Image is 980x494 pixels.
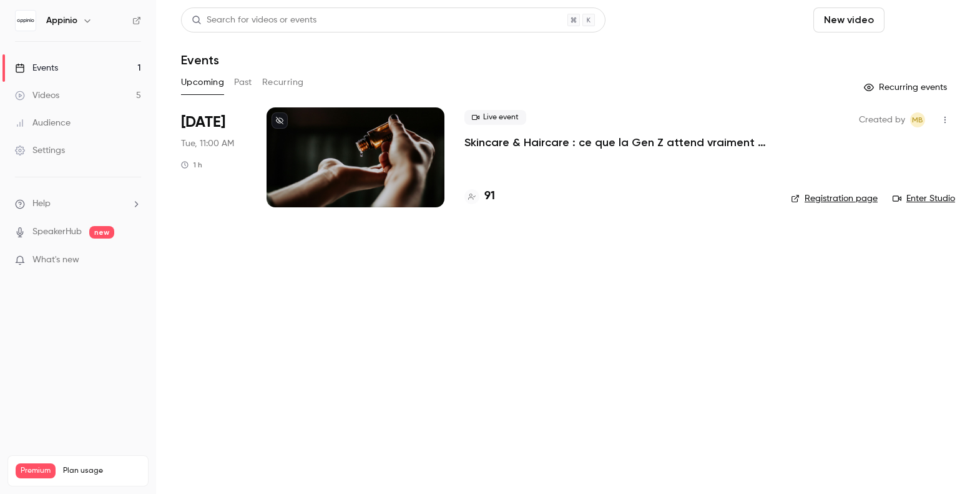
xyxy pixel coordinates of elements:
[791,192,878,205] a: Registration page
[464,188,495,205] a: 91
[63,466,140,476] span: Plan usage
[484,188,495,205] h4: 91
[464,135,771,150] a: Skincare & Haircare : ce que la Gen Z attend vraiment des marques
[181,107,247,207] div: Sep 9 Tue, 11:00 AM (Europe/Paris)
[858,77,955,97] button: Recurring events
[181,160,202,170] div: 1 h
[15,144,65,157] div: Settings
[126,255,141,266] iframe: Noticeable Trigger
[181,72,224,92] button: Upcoming
[32,254,79,267] span: What's new
[32,197,51,210] span: Help
[859,112,905,127] span: Created by
[813,7,884,32] button: New video
[46,14,77,27] h6: Appinio
[181,137,234,150] span: Tue, 11:00 AM
[192,14,316,27] div: Search for videos or events
[912,112,923,127] span: MB
[16,11,36,31] img: Appinio
[16,463,56,478] span: Premium
[32,225,82,239] a: SpeakerHub
[15,89,59,102] div: Videos
[464,110,526,125] span: Live event
[15,117,71,129] div: Audience
[15,62,58,74] div: Events
[181,112,225,132] span: [DATE]
[89,226,114,239] span: new
[889,7,955,32] button: Schedule
[15,197,141,210] li: help-dropdown-opener
[262,72,304,92] button: Recurring
[910,112,925,127] span: Margot Bres
[181,52,219,67] h1: Events
[893,192,955,205] a: Enter Studio
[234,72,252,92] button: Past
